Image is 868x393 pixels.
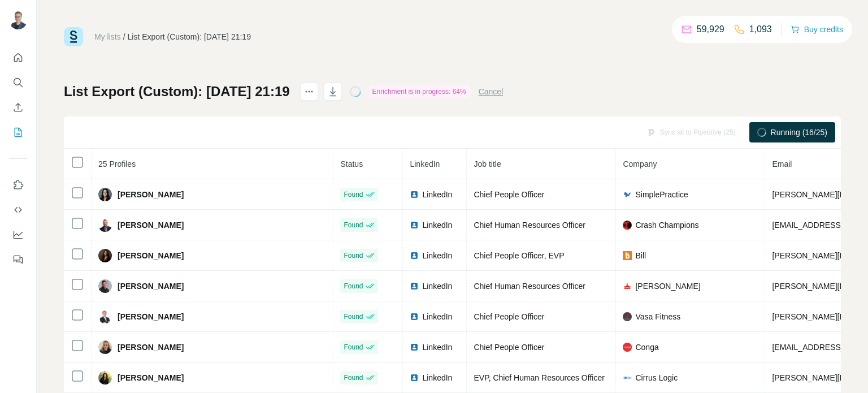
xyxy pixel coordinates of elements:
[9,11,27,29] img: Avatar
[623,282,632,291] img: company-logo
[9,175,27,195] button: Use Surfe on LinkedIn
[474,159,501,169] span: Job title
[98,279,112,293] img: Avatar
[98,159,136,169] span: 25 Profiles
[623,221,632,230] img: company-logo
[623,343,632,352] img: company-logo
[98,340,112,354] img: Avatar
[300,83,318,101] button: actions
[474,312,544,321] span: Chief People Officer
[635,250,646,261] span: Bill
[118,311,184,322] span: [PERSON_NAME]
[340,159,363,169] span: Status
[623,159,657,169] span: Company
[749,23,772,36] p: 1,093
[9,224,27,245] button: Dashboard
[98,249,112,262] img: Avatar
[422,342,452,353] span: LinkedIn
[410,282,419,291] img: LinkedIn logo
[94,32,121,41] a: My lists
[791,21,843,37] button: Buy credits
[410,312,419,321] img: LinkedIn logo
[410,221,419,230] img: LinkedIn logo
[98,188,112,201] img: Avatar
[9,72,27,93] button: Search
[635,219,698,231] span: Crash Champions
[474,221,585,230] span: Chief Human Resources Officer
[410,159,440,169] span: LinkedIn
[9,97,27,118] button: Enrich CSV
[118,280,184,292] span: [PERSON_NAME]
[635,280,700,292] span: [PERSON_NAME]
[410,190,419,199] img: LinkedIn logo
[344,373,363,383] span: Found
[118,219,184,231] span: [PERSON_NAME]
[98,371,112,385] img: Avatar
[479,86,504,97] button: Cancel
[344,312,363,322] span: Found
[344,251,363,261] span: Found
[635,342,658,353] span: Conga
[474,251,564,260] span: Chief People Officer, EVP
[422,189,452,200] span: LinkedIn
[9,200,27,220] button: Use Surfe API
[422,372,452,383] span: LinkedIn
[128,31,251,42] div: List Export (Custom): [DATE] 21:19
[422,219,452,231] span: LinkedIn
[623,251,632,260] img: company-logo
[9,122,27,142] button: My lists
[635,189,688,200] span: SimplePractice
[474,190,544,199] span: Chief People Officer
[344,189,363,200] span: Found
[771,127,827,138] span: Running (16/25)
[623,312,632,321] img: company-logo
[344,342,363,352] span: Found
[344,281,363,291] span: Found
[697,23,724,36] p: 59,929
[422,311,452,322] span: LinkedIn
[623,190,632,199] img: company-logo
[98,218,112,232] img: Avatar
[118,342,184,353] span: [PERSON_NAME]
[64,83,290,101] h1: List Export (Custom): [DATE] 21:19
[410,251,419,260] img: LinkedIn logo
[118,372,184,383] span: [PERSON_NAME]
[635,372,678,383] span: Cirrus Logic
[64,27,83,46] img: Surfe Logo
[422,280,452,292] span: LinkedIn
[623,373,632,382] img: company-logo
[9,47,27,68] button: Quick start
[474,373,604,382] span: EVP, Chief Human Resources Officer
[474,282,585,291] span: Chief Human Resources Officer
[474,343,544,352] span: Chief People Officer
[118,250,184,261] span: [PERSON_NAME]
[98,310,112,323] img: Avatar
[635,311,680,322] span: Vasa Fitness
[369,85,470,98] div: Enrichment is in progress: 64%
[410,373,419,382] img: LinkedIn logo
[772,159,792,169] span: Email
[9,249,27,270] button: Feedback
[344,220,363,230] span: Found
[422,250,452,261] span: LinkedIn
[123,31,125,42] li: /
[410,343,419,352] img: LinkedIn logo
[118,189,184,200] span: [PERSON_NAME]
